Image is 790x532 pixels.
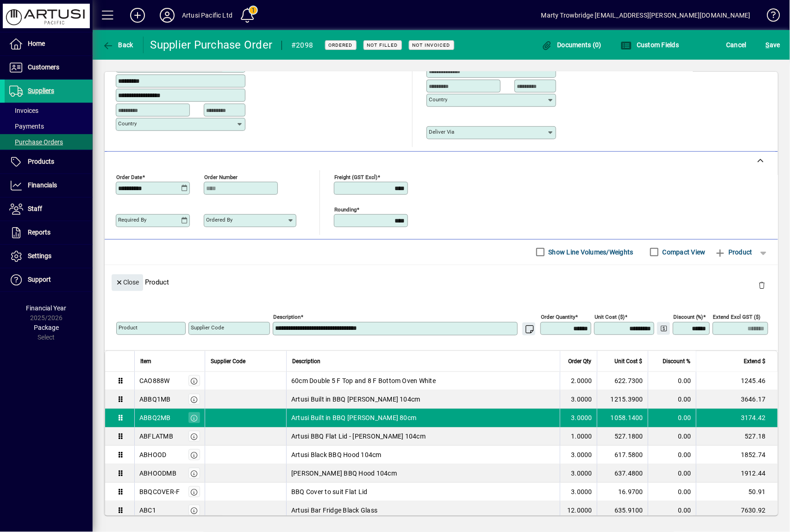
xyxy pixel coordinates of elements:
td: 1852.74 [696,446,777,464]
td: 3.0000 [560,483,597,501]
td: 3.0000 [560,464,597,483]
button: Add [123,7,152,24]
mat-label: Description [273,314,301,320]
button: Profile [152,7,182,24]
span: Close [115,275,139,290]
span: Artusi Bar Fridge Black Glass [291,506,377,515]
mat-label: Freight (GST excl) [334,173,377,180]
button: Close [112,274,143,291]
td: 3646.17 [696,390,777,409]
div: BBQCOVER-F [139,487,180,496]
span: Item [140,356,151,366]
td: 0.00 [648,446,696,464]
app-page-header-button: Delete [751,281,773,289]
td: 1245.46 [696,372,777,390]
div: ABFLATMB [139,432,173,441]
td: 16.9700 [597,483,648,501]
td: 1058.1400 [597,409,648,427]
button: Delete [751,274,773,297]
span: Settings [28,252,51,260]
td: 3.0000 [560,409,597,427]
span: Financials [28,181,57,189]
div: Artusi Pacific Ltd [182,8,232,23]
a: Customers [5,56,93,79]
td: 3.0000 [560,390,597,409]
td: 617.5800 [597,446,648,464]
span: Artusi Built in BBQ [PERSON_NAME] 80cm [291,413,417,422]
span: Reports [28,229,50,236]
div: Product [105,265,778,299]
span: Artusi BBQ Flat Lid - [PERSON_NAME] 104cm [291,432,426,441]
a: Settings [5,245,93,268]
mat-label: Rounding [334,206,357,212]
mat-label: Required by [118,217,146,223]
span: Supplier Code [211,356,245,366]
span: Custom Fields [621,41,679,49]
mat-label: Order date [116,173,142,180]
button: Custom Fields [619,37,682,53]
span: Cancel [727,37,747,52]
div: Marty Trowbridge [EMAIL_ADDRESS][PERSON_NAME][DOMAIN_NAME] [541,8,751,23]
app-page-header-button: Close [109,278,145,286]
span: Products [28,158,54,165]
a: Financials [5,174,93,197]
span: Not Filled [367,42,398,48]
span: Extend $ [744,356,766,366]
td: 50.91 [696,483,777,501]
a: Invoices [5,103,93,118]
label: Show Line Volumes/Weights [547,247,633,257]
td: 12.0000 [560,501,597,520]
a: Knowledge Base [760,2,778,32]
td: 1215.3900 [597,390,648,409]
a: Payments [5,118,93,134]
span: Artusi Black BBQ Hood 104cm [291,450,382,459]
td: 2.0000 [560,372,597,390]
div: Supplier Purchase Order [150,37,273,52]
mat-label: Discount (%) [673,314,703,320]
mat-label: Product [119,324,138,331]
a: Home [5,32,93,56]
td: 0.00 [648,390,696,409]
td: 0.00 [648,409,696,427]
span: Customers [28,63,59,71]
span: Description [292,356,320,366]
mat-label: Country [118,120,137,127]
span: Invoices [9,107,38,114]
label: Compact View [661,247,706,257]
mat-label: Supplier Code [191,324,224,331]
button: Documents (0) [539,37,604,53]
span: Staff [28,205,42,212]
td: 1912.44 [696,464,777,483]
span: ave [766,37,780,52]
button: Change Price Levels [657,322,670,335]
td: 7630.92 [696,501,777,520]
a: Support [5,268,93,291]
span: 60cm Double 5 F Top and 8 F Bottom Oven White [291,376,436,385]
mat-label: Deliver via [429,129,454,135]
div: ABHOODMB [139,469,176,478]
span: Package [34,324,59,331]
button: Back [100,37,136,53]
span: Ordered [329,42,353,48]
button: Cancel [724,37,749,53]
span: Artusi Built in BBQ [PERSON_NAME] 104cm [291,395,420,404]
span: Order Qty [568,356,591,366]
td: 637.4800 [597,464,648,483]
td: 622.7300 [597,372,648,390]
span: Financial Year [26,304,67,312]
a: Products [5,150,93,173]
app-page-header-button: Back [93,37,144,53]
mat-label: Unit Cost ($) [595,314,625,320]
mat-label: Country [429,96,447,103]
mat-label: Order Quantity [541,314,575,320]
a: Staff [5,198,93,221]
td: 1.0000 [560,427,597,446]
div: CAO888W [139,376,170,385]
span: Documents (0) [541,41,602,49]
td: 0.00 [648,464,696,483]
span: S [766,41,770,49]
button: Product [710,244,757,260]
span: Back [102,41,133,49]
span: Not Invoiced [413,42,451,48]
td: 635.9100 [597,501,648,520]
